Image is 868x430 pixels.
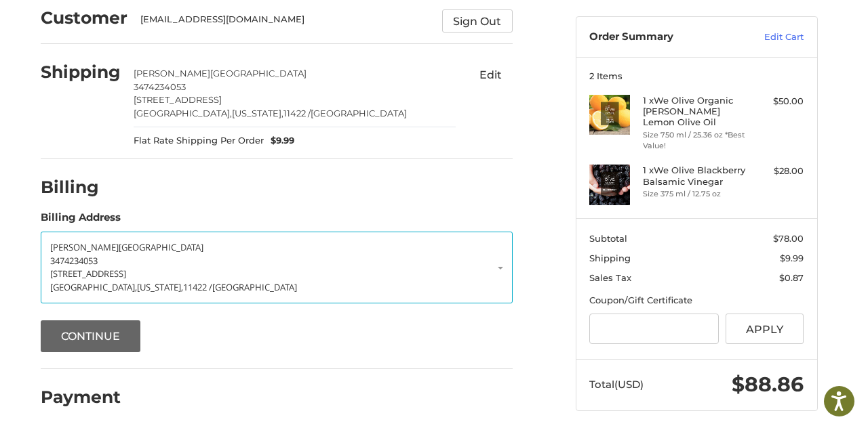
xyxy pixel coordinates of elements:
[589,70,804,81] h3: 2 Items
[779,272,804,283] span: $0.87
[41,177,120,198] h2: Billing
[50,255,98,267] span: 3474234053
[183,281,212,293] span: 11422 /
[212,281,297,293] span: [GEOGRAPHIC_DATA]
[589,30,735,44] h3: Order Summary
[589,378,644,391] span: Total (USD)
[232,108,283,119] span: [US_STATE],
[134,108,232,119] span: [GEOGRAPHIC_DATA],
[589,314,719,344] input: Gift Certificate or Coupon Code
[780,253,804,263] span: $9.99
[134,68,210,79] span: [PERSON_NAME]
[156,18,172,34] button: Open LiveChat chat widget
[210,68,307,79] span: [GEOGRAPHIC_DATA]
[134,81,186,92] span: 3474234053
[41,7,127,28] h2: Customer
[589,253,631,263] span: Shipping
[19,20,153,31] p: We're away right now. Please check back later!
[50,241,119,253] span: [PERSON_NAME]
[140,13,429,33] div: [EMAIL_ADDRESS][DOMAIN_NAME]
[643,165,747,187] h4: 1 x We Olive Blackberry Balsamic Vinegar
[137,281,183,293] span: [US_STATE],
[41,387,121,408] h2: Payment
[750,165,804,178] div: $28.00
[283,108,311,119] span: 11422 /
[589,294,804,307] div: Coupon/Gift Certificate
[134,134,264,148] span: Flat Rate Shipping Per Order
[41,232,513,303] a: Enter or select a different address
[469,64,513,85] button: Edit
[311,108,407,119] span: [GEOGRAPHIC_DATA]
[50,267,126,280] span: [STREET_ADDRESS]
[735,30,804,44] a: Edit Cart
[643,95,747,128] h4: 1 x We Olive Organic [PERSON_NAME] Lemon Olive Oil
[589,272,631,283] span: Sales Tax
[726,314,804,344] button: Apply
[750,95,804,108] div: $50.00
[41,62,121,83] h2: Shipping
[732,372,804,397] span: $88.86
[756,393,868,430] iframe: Google Customer Reviews
[119,241,203,253] span: [GEOGRAPHIC_DATA]
[41,210,121,232] legend: Billing Address
[442,9,513,33] button: Sign Out
[589,233,627,244] span: Subtotal
[264,134,294,148] span: $9.99
[773,233,804,244] span: $78.00
[643,188,747,200] li: Size 375 ml / 12.75 oz
[643,129,747,152] li: Size 750 ml / 25.36 oz *Best Value!
[41,320,141,352] button: Continue
[50,281,137,293] span: [GEOGRAPHIC_DATA],
[134,94,222,105] span: [STREET_ADDRESS]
